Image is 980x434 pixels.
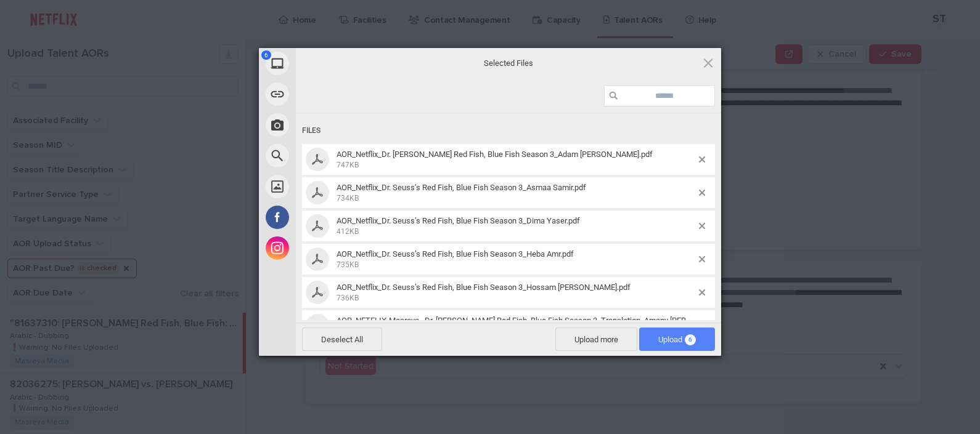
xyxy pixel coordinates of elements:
span: Click here or hit ESC to close picker [701,56,715,70]
span: 6 [261,50,271,60]
span: AOR_NETFLIX-Masreya _Dr. [PERSON_NAME] Red Fish, Blue Fish Season 3_Translation_Amany [PERSON_NAM... [337,316,743,325]
span: AOR_Netflix_Dr. Seuss’s Red Fish, Blue Fish Season 3_Hossam Ibrahim.pdf [333,283,699,303]
div: Take Photo [259,110,407,140]
span: 735KB [337,260,359,269]
span: 6 [685,334,696,345]
div: Facebook [259,202,407,233]
span: AOR_Netflix_Dr. Seuss’s Red Fish, Blue Fish Season 3_Dima Yaser.pdf [337,216,580,225]
span: 412KB [337,227,359,236]
span: AOR_Netflix_Dr. Seuss’s Red Fish, Blue Fish Season 3_Heba Amr.pdf [333,249,699,270]
span: Upload [639,328,715,351]
span: Upload [658,335,696,344]
div: My Device [259,48,407,79]
div: Link (URL) [259,79,407,110]
span: AOR_Netflix_Dr. Seuss’s Red Fish, Blue Fish Season 3_Hossam [PERSON_NAME].pdf [337,283,631,292]
span: AOR_Netflix_Dr. Seuss’s Red Fish, Blue Fish Season 3_Adam A.Abdelhamed.pdf [333,150,699,170]
span: Deselect All [302,328,382,351]
span: AOR_Netflix_Dr. Seuss’s Red Fish, Blue Fish Season 3_Asmaa Samir.pdf [333,183,699,203]
span: 736KB [337,294,359,302]
span: Upload more [555,328,637,351]
span: AOR_NETFLIX-Masreya _Dr. Seuss’s Red Fish, Blue Fish Season 3_Translation_Amany Abdel Latif.pdf [333,316,699,336]
span: Selected Files [385,57,632,68]
div: Instagram [259,233,407,263]
div: Unsplash [259,171,407,202]
span: 734KB [337,194,359,203]
span: AOR_Netflix_Dr. Seuss’s Red Fish, Blue Fish Season 3_Heba Amr.pdf [337,249,574,259]
div: Web Search [259,140,407,171]
span: AOR_Netflix_Dr. Seuss’s Red Fish, Blue Fish Season 3_Dima Yaser.pdf [333,216,699,236]
span: AOR_Netflix_Dr. Seuss’s Red Fish, Blue Fish Season 3_Asmaa Samir.pdf [337,183,586,192]
span: AOR_Netflix_Dr. [PERSON_NAME] Red Fish, Blue Fish Season 3_Adam [PERSON_NAME].pdf [337,150,653,159]
div: Files [302,119,715,142]
span: 747KB [337,161,359,169]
